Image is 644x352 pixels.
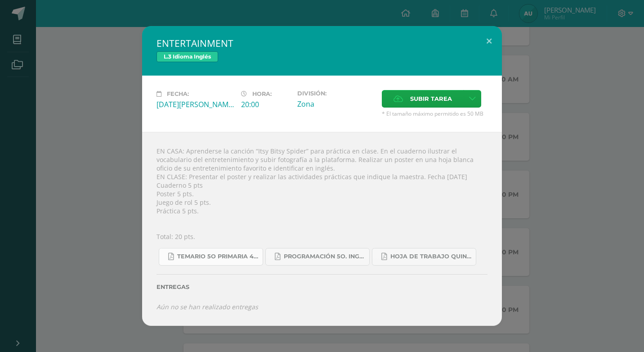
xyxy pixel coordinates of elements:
[297,90,375,97] label: División:
[159,248,263,266] a: Temario 5o primaria 4-2025.pdf
[297,99,375,109] div: Zona
[390,253,471,260] span: Hoja de trabajo QUINTO1.pdf
[157,284,487,290] label: Entregas
[157,37,487,50] h2: ENTERTAINMENT
[382,110,487,117] span: * El tamaño máximo permitido es 50 MB
[157,302,258,311] i: Aún no se han realizado entregas
[284,253,365,260] span: Programación 5o. Inglés A.pdf
[252,90,272,97] span: Hora:
[372,248,476,266] a: Hoja de trabajo QUINTO1.pdf
[476,26,502,57] button: Close (Esc)
[167,90,189,97] span: Fecha:
[157,99,234,109] div: [DATE][PERSON_NAME]
[157,51,218,62] span: L.3 Idioma Inglés
[410,90,452,107] span: Subir tarea
[177,253,258,260] span: Temario 5o primaria 4-2025.pdf
[265,248,370,266] a: Programación 5o. Inglés A.pdf
[142,132,502,326] div: EN CASA: Aprenderse la canción “Itsy Bitsy Spider” para práctica en clase. En el cuaderno ilustra...
[241,99,290,109] div: 20:00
